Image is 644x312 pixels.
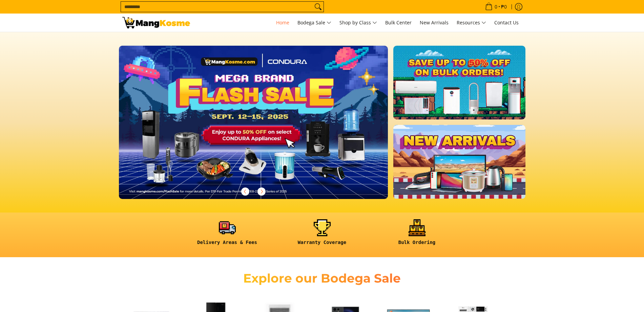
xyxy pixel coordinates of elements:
span: 0 [494,4,498,9]
h2: Explore our Bodega Sale [224,271,420,286]
img: Mang Kosme: Your Home Appliances Warehouse Sale Partner! [122,17,190,28]
span: Home [276,19,289,26]
span: New Arrivals [420,19,449,26]
a: Contact Us [491,14,522,32]
a: <h6><strong>Delivery Areas & Fees</strong></h6> [183,219,271,251]
a: Bulk Center [382,14,415,32]
span: Bodega Sale [297,19,331,27]
button: Next [254,184,269,199]
span: Bulk Center [385,19,412,26]
button: Previous [238,184,253,199]
span: Shop by Class [339,19,377,27]
span: • [483,3,509,10]
button: Search [313,2,324,12]
span: Contact Us [494,19,519,26]
span: ₱0 [500,4,508,9]
a: Resources [453,14,490,32]
a: Home [273,14,293,32]
nav: Main Menu [197,14,522,32]
img: Desktop homepage 29339654 2507 42fb b9ff a0650d39e9ed [119,46,388,199]
a: Bodega Sale [294,14,335,32]
a: <h6><strong>Bulk Ordering</strong></h6> [373,219,461,251]
a: Shop by Class [336,14,380,32]
a: <h6><strong>Warranty Coverage</strong></h6> [278,219,366,251]
a: New Arrivals [416,14,452,32]
span: Resources [457,19,486,27]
